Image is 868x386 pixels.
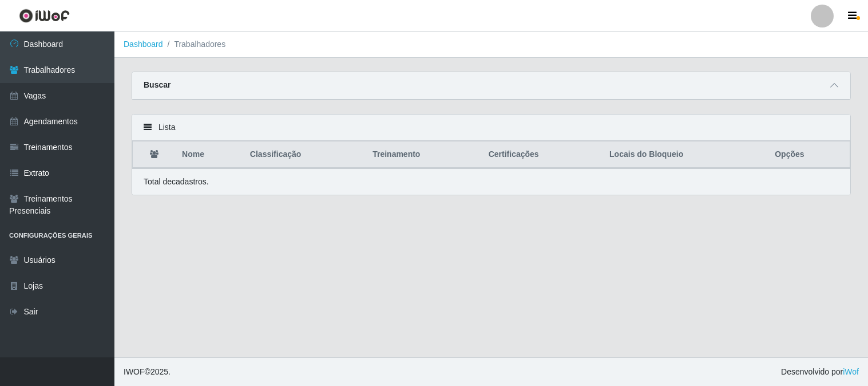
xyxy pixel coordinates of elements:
[843,367,859,376] a: iWof
[124,366,171,378] span: © 2025 .
[175,141,243,168] th: Nome
[163,38,226,50] li: Trabalhadores
[144,80,171,89] strong: Buscar
[114,31,868,58] nav: breadcrumb
[781,366,859,378] span: Desenvolvido por
[768,141,850,168] th: Opções
[243,141,366,168] th: Classificação
[482,141,603,168] th: Certificações
[124,367,145,376] span: IWOF
[132,115,850,141] div: Lista
[144,176,209,188] p: Total de cadastros.
[19,9,70,23] img: CoreUI Logo
[124,40,163,49] a: Dashboard
[603,141,768,168] th: Locais do Bloqueio
[366,141,482,168] th: Treinamento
